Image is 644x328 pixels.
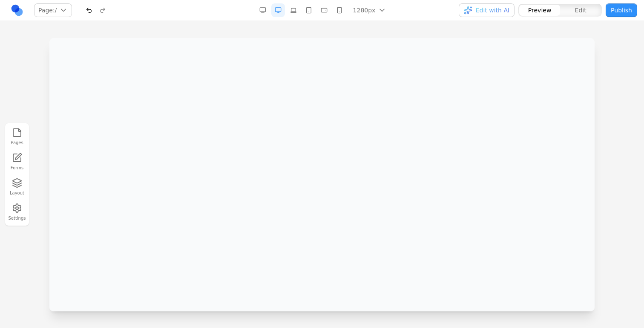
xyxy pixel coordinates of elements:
button: Laptop [287,3,300,17]
button: Layout [8,176,26,198]
button: Desktop [271,3,285,17]
iframe: Preview [49,38,595,311]
button: Mobile Landscape [317,3,331,17]
span: Edit [575,6,586,15]
button: Tablet [302,3,316,17]
button: Edit with AI [459,3,515,17]
button: Publish [606,3,637,17]
button: Page:/ [34,3,72,17]
span: Preview [528,6,552,15]
span: Edit with AI [476,6,509,15]
button: Settings [8,201,26,223]
button: 1280px [348,3,392,17]
button: Desktop Wide [256,3,270,17]
button: Mobile [333,3,346,17]
a: Forms [8,151,26,173]
button: Pages [8,126,26,148]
